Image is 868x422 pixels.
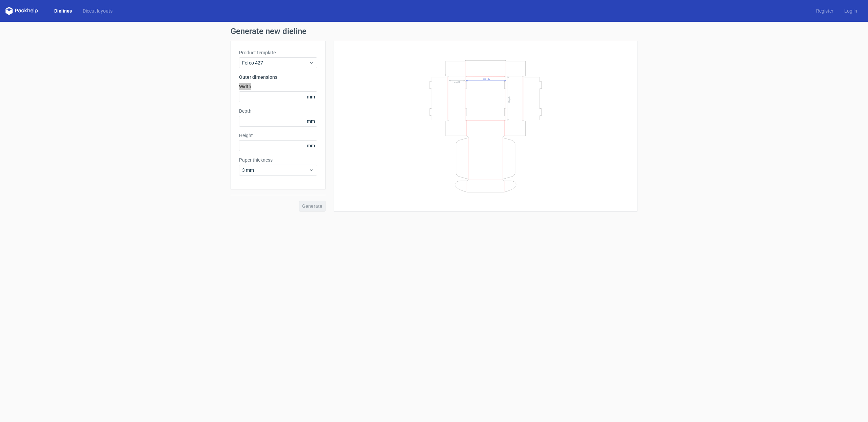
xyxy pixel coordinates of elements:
label: Width [239,83,317,90]
span: mm [305,116,317,126]
label: Paper thickness [239,157,317,163]
span: mm [305,141,317,151]
a: Dielines [49,7,77,14]
h1: Generate new dieline [231,27,637,35]
label: Height [239,132,317,139]
a: Diecut layouts [77,7,118,14]
span: Fefco 427 [242,59,309,66]
text: Depth [508,96,511,102]
a: Log in [839,7,863,14]
text: Width [483,77,490,80]
h3: Outer dimensions [239,74,317,80]
label: Depth [239,108,317,114]
span: mm [305,92,317,102]
a: Register [811,7,839,14]
span: 3 mm [242,167,309,173]
text: Height [453,80,460,83]
label: Product template [239,49,317,56]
